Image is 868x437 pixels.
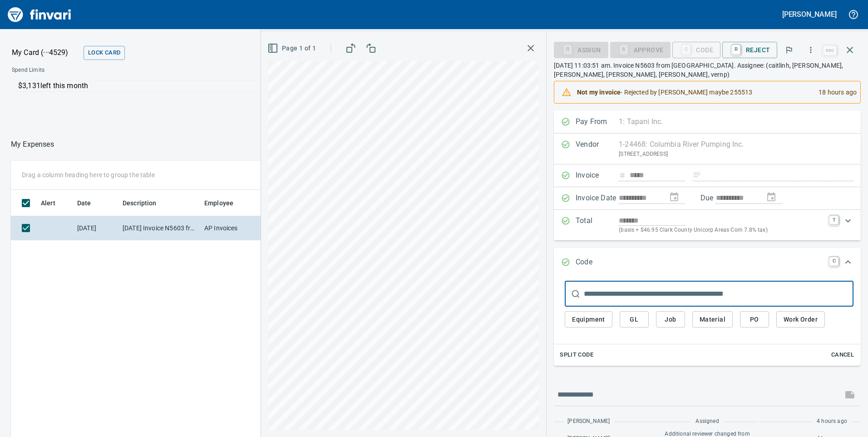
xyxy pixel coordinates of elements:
[577,84,811,100] div: - Rejected by [PERSON_NAME] maybe 255513
[801,40,821,60] button: More
[782,10,837,19] h5: [PERSON_NAME]
[554,248,861,278] div: Expand
[11,139,54,150] nav: breadcrumb
[619,226,824,235] p: (basis + $46.95 Clark County Unicorp Areas Com 7.8% tax)
[779,40,799,60] button: Flag
[5,92,309,101] p: Online allowed
[829,215,838,224] a: T
[776,311,825,328] button: Work Order
[22,170,155,179] p: Drag a column heading here to group the table
[88,48,120,58] span: Lock Card
[554,210,861,240] div: Expand
[811,84,857,100] div: 18 hours ago
[41,198,67,209] span: Alert
[554,61,861,79] p: [DATE] 11:03:51 am. Invoice N5603 from [GEOGRAPHIC_DATA]. Assignee: (caitlinh, [PERSON_NAME], [PE...
[204,198,245,209] span: Employee
[74,216,119,240] td: [DATE]
[620,311,649,328] button: GL
[123,198,168,209] span: Description
[266,40,320,57] button: Page 1 of 1
[740,311,769,328] button: PO
[567,417,610,426] span: [PERSON_NAME]
[123,198,157,209] span: Description
[672,45,720,53] div: Code
[700,314,725,325] span: Material
[576,215,619,235] p: Total
[830,350,855,360] span: Cancel
[817,417,847,426] span: 4 hours ago
[201,216,269,240] td: AP Invoices
[829,257,838,266] a: C
[610,45,671,53] div: Coding Required
[11,139,54,150] p: My Expenses
[554,278,861,366] div: Expand
[204,198,233,209] span: Employee
[557,348,596,362] button: Split Code
[560,350,593,360] span: Split Code
[780,7,839,21] button: [PERSON_NAME]
[656,311,685,328] button: Job
[77,198,91,209] span: Date
[692,311,733,328] button: Material
[828,348,857,362] button: Cancel
[269,43,316,54] span: Page 1 of 1
[576,257,619,268] p: Code
[84,46,125,60] button: Lock Card
[18,80,303,91] p: $3,131 left this month
[12,66,176,75] span: Spend Limits
[119,216,201,240] td: [DATE] Invoice N5603 from Columbia River Pumping Inc. (1-24468)
[12,47,80,58] p: My Card (···4529)
[695,417,719,426] span: Assigned
[5,4,74,25] img: Finvari
[730,42,770,58] span: Reject
[839,384,861,406] span: This records your message into the invoice and notifies anyone mentioned
[554,45,608,53] div: Assign
[577,89,621,96] strong: Not my invoice
[732,45,740,55] a: R
[572,314,605,325] span: Equipment
[823,45,837,55] a: esc
[627,314,641,325] span: GL
[722,42,777,58] button: RReject
[747,314,762,325] span: PO
[821,39,861,61] span: Close invoice
[784,314,818,325] span: Work Order
[565,311,612,328] button: Equipment
[41,198,55,209] span: Alert
[663,314,678,325] span: Job
[77,198,103,209] span: Date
